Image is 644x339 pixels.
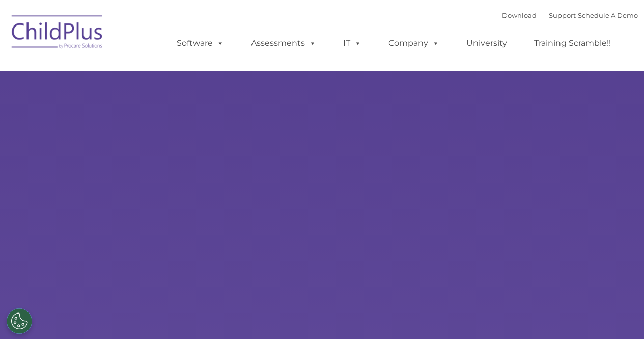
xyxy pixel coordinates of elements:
a: Company [378,33,450,54]
button: Cookies Settings [7,308,32,334]
a: Schedule A Demo [578,11,638,19]
a: Software [166,33,234,54]
a: Training Scramble!! [524,33,621,54]
font: | [502,11,638,19]
a: Assessments [241,33,326,54]
a: Download [502,11,537,19]
img: ChildPlus by Procare Solutions [7,8,108,59]
a: IT [333,33,372,54]
a: University [456,33,517,54]
a: Support [549,11,576,19]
